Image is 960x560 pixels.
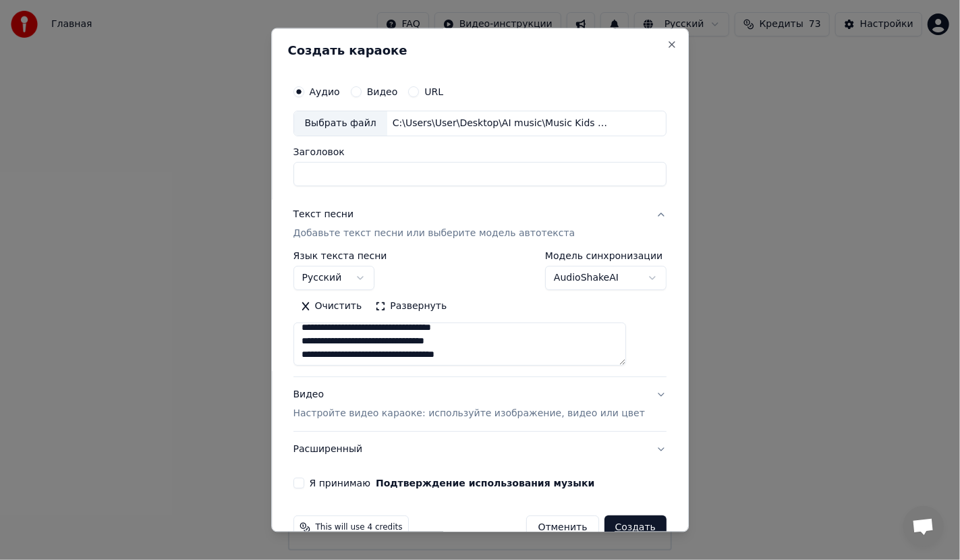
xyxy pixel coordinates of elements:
label: Аудио [310,88,340,97]
label: Я принимаю [310,478,595,488]
span: This will use 4 credits [316,522,403,533]
label: Заголовок [293,147,667,157]
button: Очистить [293,296,369,317]
button: Расширенный [293,432,667,467]
button: Текст песниДобавьте текст песни или выберите модель автотекста [293,197,667,251]
p: Настройте видео караоке: используйте изображение, видео или цвет [293,407,645,420]
button: Создать [604,515,667,540]
button: Отменить [527,515,599,540]
button: ВидеоНастройте видео караоке: используйте изображение, видео или цвет [293,377,667,431]
label: Модель синхронизации [545,251,667,260]
label: Язык текста песни [293,251,387,260]
label: URL [425,88,444,97]
div: Видео [293,388,645,420]
div: Текст песниДобавьте текст песни или выберите модель автотекста [293,251,667,376]
div: Выбрать файл [294,112,387,136]
label: Видео [367,88,398,97]
button: Я принимаю [376,478,594,488]
p: Добавьте текст песни или выберите модель автотекста [293,227,575,240]
div: Текст песни [293,208,354,221]
div: C:\Users\User\Desktop\AI music\Music Kids channel\00 Советские песни\Вместе весело шагать (Cover)... [387,117,617,131]
button: Развернуть [369,296,454,317]
h2: Создать караоке [288,45,672,57]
